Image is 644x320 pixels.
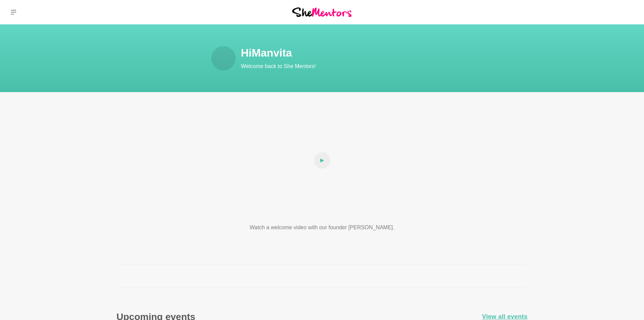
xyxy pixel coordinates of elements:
p: Watch a welcome video with our founder [PERSON_NAME]. [225,223,420,232]
a: Manvita Gandhi [620,4,636,20]
p: Welcome back to She Mentors! [241,62,484,70]
a: Manvita Gandhi [211,46,236,70]
h1: Hi Manvita [241,46,484,60]
img: She Mentors Logo [292,7,352,17]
